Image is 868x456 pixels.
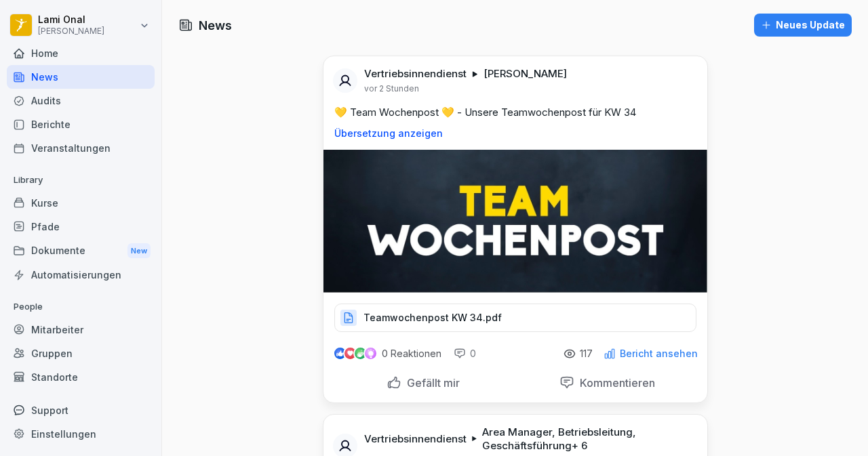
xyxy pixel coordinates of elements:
[401,376,460,390] p: Gefällt mir
[7,191,155,215] a: Kurse
[7,318,155,341] a: Mitarbeiter
[364,67,467,81] p: Vertriebsinnendienst
[7,239,155,264] div: Dokumente
[7,136,155,160] a: Veranstaltungen
[363,311,502,325] p: Teamwochenpost KW 34.pdf
[7,89,155,112] a: Audits
[7,341,155,365] a: Gruppen
[38,14,104,26] p: Lami Onal
[364,432,467,446] p: Vertriebsinnendienst
[334,128,696,139] p: Übersetzung anzeigen
[482,426,691,453] p: Area Manager, Betriebsleitung, Geschäftsführung + 6
[127,243,151,259] div: New
[754,14,852,37] button: Neues Update
[345,348,355,358] img: love
[761,18,845,33] div: Neues Update
[355,348,366,359] img: celebrate
[7,65,155,89] a: News
[7,365,155,389] a: Standorte
[620,348,698,359] p: Bericht ansehen
[7,112,155,136] a: Berichte
[323,150,707,293] img: igszkkglenz8iadehyhmhrv0.png
[38,26,104,36] p: [PERSON_NAME]
[382,348,441,359] p: 0 Reaktionen
[7,239,155,264] a: DokumenteNew
[7,169,155,191] p: Library
[365,348,376,360] img: inspiring
[454,347,476,360] div: 0
[334,105,696,120] p: 💛 Team Wochenpost 💛 - Unsere Teamwochenpost für KW 34
[7,41,155,65] a: Home
[7,215,155,239] a: Pfade
[364,83,419,94] p: vor 2 Stunden
[580,348,593,359] p: 117
[7,422,155,446] a: Einstellungen
[334,348,345,359] img: like
[484,67,567,81] p: [PERSON_NAME]
[574,376,655,390] p: Kommentieren
[7,398,155,422] div: Support
[7,263,155,287] a: Automatisierungen
[334,315,696,329] a: Teamwochenpost KW 34.pdf
[199,16,232,35] h1: News
[7,296,155,318] p: People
